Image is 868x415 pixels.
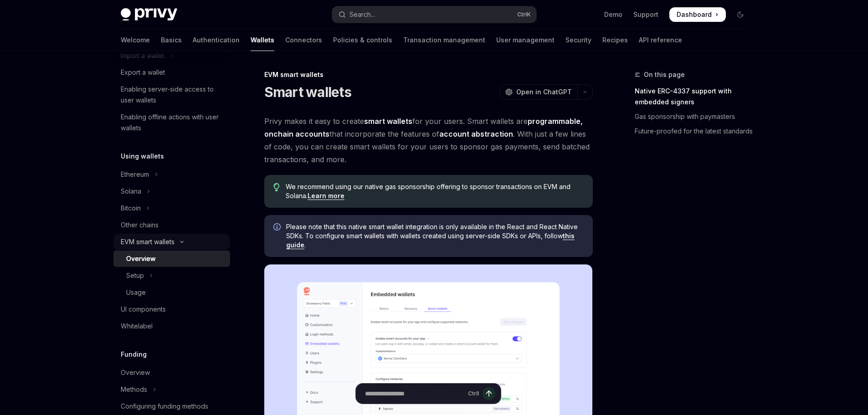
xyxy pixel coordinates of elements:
div: Setup [126,270,144,281]
div: Whitelabel [121,321,153,332]
a: Overview [113,251,230,267]
a: Usage [113,284,230,301]
a: Support [633,10,658,19]
a: User management [496,29,555,51]
svg: Info [273,223,282,232]
a: API reference [639,29,682,51]
span: Please note that this native smart wallet integration is only available in the React and React Na... [286,222,584,250]
span: We recommend using our native gas sponsorship offering to sponsor transactions on EVM and Solana. [286,182,583,200]
span: Open in ChatGPT [516,87,572,97]
div: Export a wallet [121,67,165,78]
span: Ctrl K [517,11,531,18]
a: Security [565,29,591,51]
div: Overview [126,253,155,264]
strong: smart wallets [364,117,412,126]
a: Other chains [113,217,230,233]
button: Toggle Methods section [113,381,230,398]
h1: Smart wallets [264,84,351,100]
a: Welcome [121,29,150,51]
a: Basics [161,29,182,51]
button: Open search [332,6,536,23]
a: Future-proofed for the latest standards [635,124,755,138]
div: Enabling offline actions with user wallets [121,112,225,133]
a: account abstraction [439,129,513,139]
div: Overview [121,367,150,378]
a: Wallets [251,29,274,51]
a: Enabling server-side access to user wallets [113,81,230,108]
div: Search... [349,9,375,20]
a: Authentication [193,29,240,51]
span: On this page [644,69,685,80]
a: Whitelabel [113,318,230,334]
span: Privy makes it easy to create for your users. Smart wallets are that incorporate the features of ... [264,115,593,166]
a: Native ERC-4337 support with embedded signers [635,84,755,109]
div: Ethereum [121,169,149,180]
a: Overview [113,364,230,381]
button: Toggle Ethereum section [113,166,230,183]
a: Configuring funding methods [113,398,230,415]
a: Enabling offline actions with user wallets [113,109,230,136]
a: Policies & controls [333,29,392,51]
span: Dashboard [677,10,712,19]
h5: Funding [121,349,147,360]
div: Bitcoin [121,203,141,214]
button: Toggle EVM smart wallets section [113,234,230,250]
a: Demo [604,10,622,19]
div: UI components [121,304,166,315]
div: Configuring funding methods [121,401,208,412]
a: Export a wallet [113,64,230,81]
a: Recipes [602,29,628,51]
a: Learn more [308,192,344,200]
button: Toggle Setup section [113,267,230,284]
div: EVM smart wallets [264,70,593,79]
a: Dashboard [669,7,726,22]
div: Enabling server-side access to user wallets [121,84,225,106]
button: Send message [483,387,495,400]
img: dark logo [121,8,177,21]
div: Other chains [121,220,159,231]
a: Gas sponsorship with paymasters [635,109,755,124]
div: Usage [126,287,146,298]
input: Ask a question... [365,384,464,404]
button: Open in ChatGPT [499,84,577,100]
h5: Using wallets [121,151,164,162]
svg: Tip [273,183,280,191]
button: Toggle dark mode [733,7,748,22]
a: Connectors [285,29,322,51]
div: Methods [121,384,147,395]
a: Transaction management [403,29,485,51]
button: Toggle Solana section [113,183,230,200]
div: Solana [121,186,141,197]
a: UI components [113,301,230,318]
button: Toggle Bitcoin section [113,200,230,216]
div: EVM smart wallets [121,236,175,247]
